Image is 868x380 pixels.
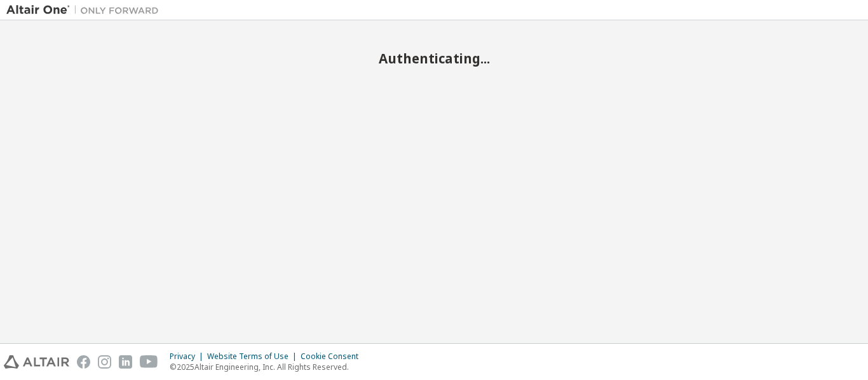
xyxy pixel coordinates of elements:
img: youtube.svg [140,355,158,369]
img: Altair One [6,4,165,16]
div: Website Terms of Use [207,351,301,362]
img: instagram.svg [98,355,111,369]
div: Privacy [170,351,207,362]
img: altair_logo.svg [4,355,69,369]
img: facebook.svg [77,355,90,369]
div: Cookie Consent [301,351,366,362]
p: © 2025 Altair Engineering, Inc. All Rights Reserved. [170,362,366,372]
h2: Authenticating... [6,50,862,67]
img: linkedin.svg [119,355,132,369]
